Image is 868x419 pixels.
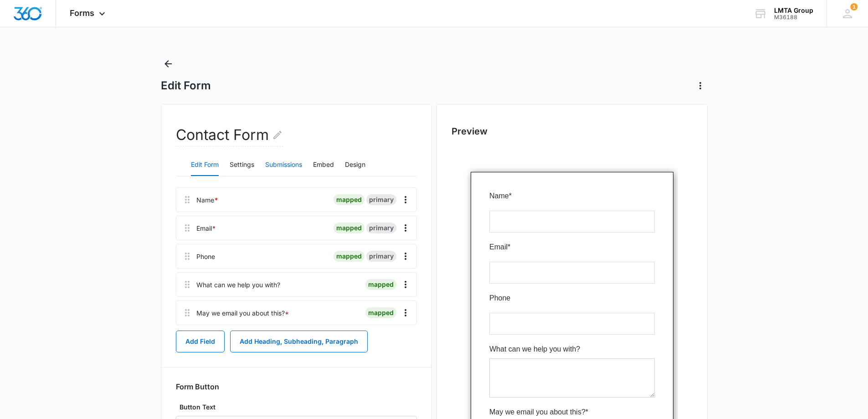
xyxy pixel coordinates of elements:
button: Edit Form [191,154,219,176]
button: Add Field [176,331,225,352]
button: Embed [313,154,334,176]
div: primary [366,194,396,205]
span: 1 [850,3,858,10]
span: What can we help you with? [23,178,114,186]
button: Settings [230,154,254,176]
div: account name [774,7,813,14]
span: Name [23,25,43,32]
button: Design [345,154,365,176]
div: Phone [196,252,215,261]
span: Phone [23,127,44,134]
button: Overflow Menu [398,249,413,264]
button: Overflow Menu [398,305,413,320]
span: Submit [95,304,118,312]
div: mapped [334,222,365,233]
h2: Contact Form [176,124,283,146]
div: Email [196,223,216,233]
button: Back [161,57,175,71]
div: primary [366,251,396,262]
label: Button Text [176,402,417,412]
small: You agree to receive future emails and understand you may opt-out at any time [23,273,189,290]
button: Submit [23,298,189,319]
div: mapped [365,279,396,290]
button: Edit Form Name [272,124,283,146]
div: primary [366,222,396,233]
div: mapped [334,251,365,262]
h2: Preview [452,124,693,138]
div: notifications count [850,3,858,10]
span: May we email you about this? [23,241,119,248]
button: Add Heading, Subheading, Paragraph [230,331,368,352]
div: mapped [365,307,396,318]
div: Name [196,195,218,205]
span: Forms [70,8,94,18]
h3: Form Button [176,382,219,391]
button: Submissions [265,154,302,176]
span: Email [23,76,41,83]
button: Actions [693,78,708,93]
button: Overflow Menu [398,221,413,235]
div: May we email you about this? [196,308,289,318]
div: mapped [334,194,365,205]
button: Overflow Menu [398,277,413,292]
button: Overflow Menu [398,192,413,207]
h1: Edit Form [161,79,211,93]
div: account id [774,14,813,21]
div: What can we help you with? [196,280,280,290]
